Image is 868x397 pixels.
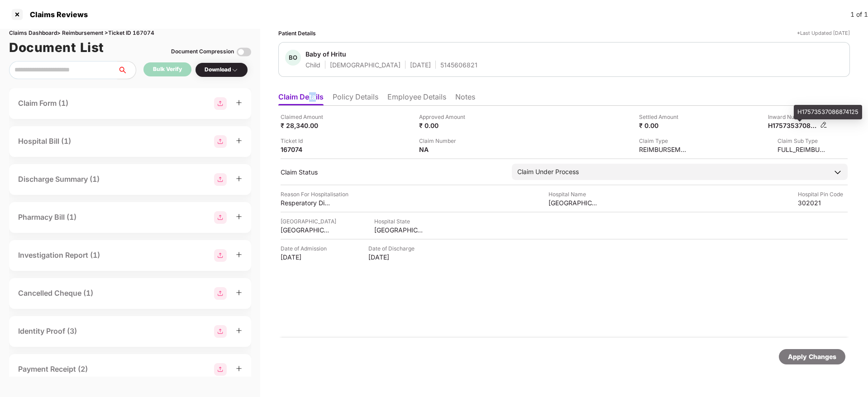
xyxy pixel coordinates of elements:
div: 167074 [281,145,330,154]
div: [DATE] [410,61,431,69]
img: svg+xml;base64,PHN2ZyBpZD0iR3JvdXBfMjg4MTMiIGRhdGEtbmFtZT0iR3JvdXAgMjg4MTMiIHhtbG5zPSJodHRwOi8vd3... [214,211,227,224]
div: Pharmacy Bill (1) [18,212,76,223]
div: Payment Receipt (2) [18,364,88,375]
div: [DATE] [281,253,330,261]
div: Settled Amount [639,113,689,121]
img: svg+xml;base64,PHN2ZyBpZD0iRHJvcGRvd24tMzJ4MzIiIHhtbG5zPSJodHRwOi8vd3d3LnczLm9yZy8yMDAwL3N2ZyIgd2... [231,66,238,74]
div: Cancelled Cheque (1) [18,288,93,299]
div: FULL_REIMBURSEMENT [777,145,827,154]
div: Hospital Bill (1) [18,136,71,147]
div: Discharge Summary (1) [18,174,100,185]
div: Patient Details [278,29,316,38]
div: Hospital Name [548,190,598,198]
div: [DEMOGRAPHIC_DATA] [330,61,401,69]
img: svg+xml;base64,PHN2ZyBpZD0iVG9nZ2xlLTMyeDMyIiB4bWxucz0iaHR0cDovL3d3dy53My5vcmcvMjAwMC9zdmciIHdpZH... [237,45,251,59]
img: svg+xml;base64,PHN2ZyBpZD0iR3JvdXBfMjg4MTMiIGRhdGEtbmFtZT0iR3JvdXAgMjg4MTMiIHhtbG5zPSJodHRwOi8vd3... [214,249,227,262]
div: Apply Changes [788,352,836,362]
h1: Document List [9,38,104,57]
div: Claims Dashboard > Reimbursement > Ticket ID 167074 [9,29,251,38]
div: Inward Number [768,113,827,121]
div: REIMBURSEMENT [639,145,689,154]
div: [DATE] [368,253,418,261]
div: Child [305,61,320,69]
div: H17573537086874125 [768,121,818,130]
img: svg+xml;base64,PHN2ZyBpZD0iR3JvdXBfMjg4MTMiIGRhdGEtbmFtZT0iR3JvdXAgMjg4MTMiIHhtbG5zPSJodHRwOi8vd3... [214,173,227,186]
div: NA [419,145,469,154]
span: plus [236,213,242,220]
li: Policy Details [333,92,378,105]
div: Reason For Hospitalisation [281,190,348,198]
div: ₹ 28,340.00 [281,121,330,130]
img: svg+xml;base64,PHN2ZyBpZD0iR3JvdXBfMjg4MTMiIGRhdGEtbmFtZT0iR3JvdXAgMjg4MTMiIHhtbG5zPSJodHRwOi8vd3... [214,97,227,110]
div: Download [205,66,238,74]
div: 302021 [798,198,848,207]
div: Document Compression [171,47,234,56]
div: [GEOGRAPHIC_DATA] [548,198,598,207]
div: Claim Number [419,137,469,145]
div: H17573537086874125 [794,105,862,119]
div: Resperatory Distress (ttnb) [281,198,330,207]
div: *Last Updated [DATE] [797,29,850,38]
span: plus [236,289,242,296]
span: plus [236,175,242,182]
div: Claimed Amount [281,113,330,121]
div: BO [285,50,301,66]
div: ₹ 0.00 [639,121,689,130]
img: svg+xml;base64,PHN2ZyBpZD0iR3JvdXBfMjg4MTMiIGRhdGEtbmFtZT0iR3JvdXAgMjg4MTMiIHhtbG5zPSJodHRwOi8vd3... [214,363,227,376]
button: search [117,61,136,79]
div: Ticket Id [281,137,330,145]
img: svg+xml;base64,PHN2ZyBpZD0iRWRpdC0zMngzMiIgeG1sbnM9Imh0dHA6Ly93d3cudzMub3JnLzIwMDAvc3ZnIiB3aWR0aD... [820,121,827,128]
div: Baby of Hritu [305,50,346,58]
img: downArrowIcon [833,168,842,177]
li: Claim Details [278,92,324,105]
div: Claim Under Process [517,167,579,177]
div: [GEOGRAPHIC_DATA] [281,226,330,234]
span: plus [236,137,242,144]
li: Employee Details [387,92,446,105]
span: plus [236,251,242,258]
img: svg+xml;base64,PHN2ZyBpZD0iR3JvdXBfMjg4MTMiIGRhdGEtbmFtZT0iR3JvdXAgMjg4MTMiIHhtbG5zPSJodHRwOi8vd3... [214,287,227,300]
div: Investigation Report (1) [18,250,100,261]
img: svg+xml;base64,PHN2ZyBpZD0iR3JvdXBfMjg4MTMiIGRhdGEtbmFtZT0iR3JvdXAgMjg4MTMiIHhtbG5zPSJodHRwOi8vd3... [214,135,227,148]
div: Hospital State [374,217,424,226]
div: Hospital Pin Code [798,190,848,198]
div: Claim Form (1) [18,98,68,109]
div: Claims Reviews [24,10,88,19]
span: plus [236,99,242,106]
div: Claim Status [281,168,503,176]
div: Claim Type [639,137,689,145]
div: ₹ 0.00 [419,121,469,130]
div: 5145606821 [440,61,477,69]
div: Bulk Verify [153,65,182,74]
div: Identity Proof (3) [18,326,77,337]
div: Date of Admission [281,244,330,253]
div: Date of Discharge [368,244,418,253]
div: [GEOGRAPHIC_DATA] [374,226,424,234]
div: [GEOGRAPHIC_DATA] [281,217,336,226]
img: svg+xml;base64,PHN2ZyBpZD0iR3JvdXBfMjg4MTMiIGRhdGEtbmFtZT0iR3JvdXAgMjg4MTMiIHhtbG5zPSJodHRwOi8vd3... [214,325,227,338]
span: plus [236,327,242,334]
span: plus [236,365,242,372]
div: Claim Sub Type [777,137,827,145]
li: Notes [455,92,475,105]
span: search [117,66,136,74]
div: 1 of 1 [850,9,868,19]
div: Approved Amount [419,113,469,121]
